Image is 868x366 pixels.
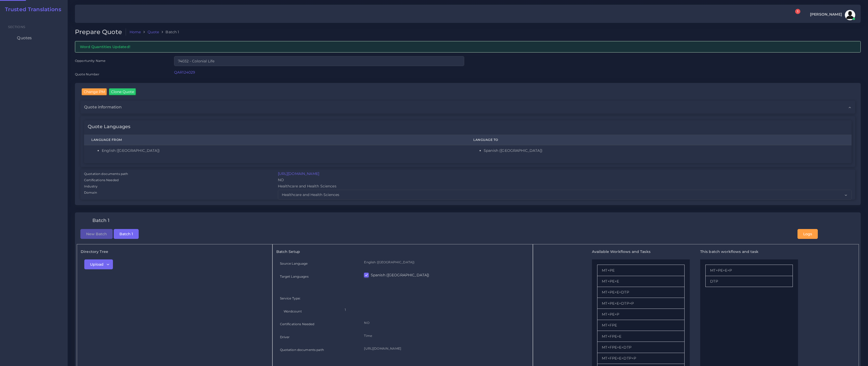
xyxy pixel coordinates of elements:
button: Upload [84,259,113,269]
label: Target Languages [280,274,309,279]
label: Opportunity Name [75,58,105,63]
h4: Quote Languages [88,124,130,130]
li: DTP [705,276,793,287]
div: Word Quantities Updated! [75,41,861,52]
label: Driver [280,335,290,339]
span: Quotes [17,35,32,41]
input: Clone Quote [109,88,136,95]
div: NO [274,177,856,184]
span: 1 [795,9,800,14]
a: New Batch [80,231,113,236]
li: MT+FPE [597,320,685,331]
a: QAR124029 [174,70,195,75]
a: Quote [148,29,159,35]
p: Time [364,333,525,338]
label: Certifications Needed [84,178,119,182]
button: New Batch [80,229,113,239]
a: [PERSON_NAME]avatar [807,10,857,20]
h5: Directory Tree [81,250,269,254]
li: MT+PE+E+P [705,265,793,276]
label: Certifications Needed [280,322,315,326]
h5: Batch Setup [276,250,529,254]
div: Quote information [80,101,855,114]
th: Language To [466,135,852,145]
label: Quotation documents path [84,172,128,176]
button: Logs [797,229,818,239]
label: Spanish ([GEOGRAPHIC_DATA]) [371,272,430,278]
label: Industry [84,184,98,189]
label: Service Type: [280,296,301,300]
li: MT+PE+E+DTP [597,287,685,298]
p: [URL][DOMAIN_NAME] [364,346,525,351]
span: Sections [8,25,25,29]
p: English ([GEOGRAPHIC_DATA]) [364,259,525,265]
li: MT+PE+P [597,309,685,320]
h2: Prepare Quote [75,28,126,36]
input: Change PM [82,88,107,95]
p: NO [364,320,525,325]
li: MT+PE+E [597,276,685,287]
a: Trusted Translations [1,6,61,12]
li: MT+FPE+E+DTP+P [597,353,685,364]
h5: This batch workflows and task [700,250,798,254]
th: Language From [84,135,466,145]
label: Quote Number [75,72,99,76]
button: Batch 1 [114,229,139,239]
a: Batch 1 [114,231,139,236]
h5: Available Workflows and Tasks [592,250,690,254]
li: MT+PE [597,265,685,276]
a: Quotes [4,32,64,43]
li: MT+FPE+E+DTP [597,342,685,353]
li: English ([GEOGRAPHIC_DATA]) [102,148,459,153]
a: 1 [790,12,800,19]
span: [PERSON_NAME] [810,12,842,16]
img: avatar [845,10,855,20]
label: Quotation documents path [280,348,324,352]
span: Logs [803,232,812,236]
label: Wordcount [284,309,302,313]
span: Quote information [84,104,122,110]
li: MT+PE+E+DTP+P [597,298,685,309]
li: MT+FPE+E [597,331,685,342]
li: Batch 1 [159,29,179,35]
label: Source Language [280,261,308,266]
a: Home [130,29,141,35]
a: [URL][DOMAIN_NAME] [278,171,320,176]
label: Domain [84,190,97,195]
h4: Batch 1 [92,218,110,224]
p: 1 [345,307,522,312]
li: Spanish ([GEOGRAPHIC_DATA]) [484,148,844,153]
div: Healthcare and Health Sciences [274,184,856,190]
